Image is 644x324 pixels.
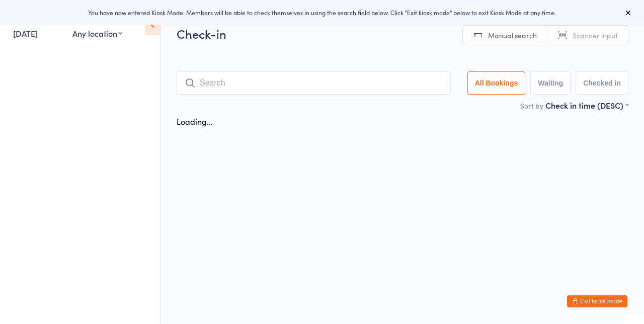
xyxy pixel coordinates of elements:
button: Waiting [530,71,571,95]
button: All Bookings [467,71,526,95]
div: Any location [72,28,122,39]
label: Sort by [520,101,543,111]
input: Search [177,71,451,95]
span: Manual search [488,30,537,40]
a: [DATE] [13,28,38,39]
div: You have now entered Kiosk Mode. Members will be able to check themselves in using the search fie... [16,8,628,17]
button: Checked in [576,71,628,95]
button: Exit kiosk mode [567,295,627,307]
div: Loading... [177,116,213,127]
h2: Check-in [177,25,628,42]
span: Scanner input [573,30,618,40]
div: Check in time (DESC) [545,100,628,111]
